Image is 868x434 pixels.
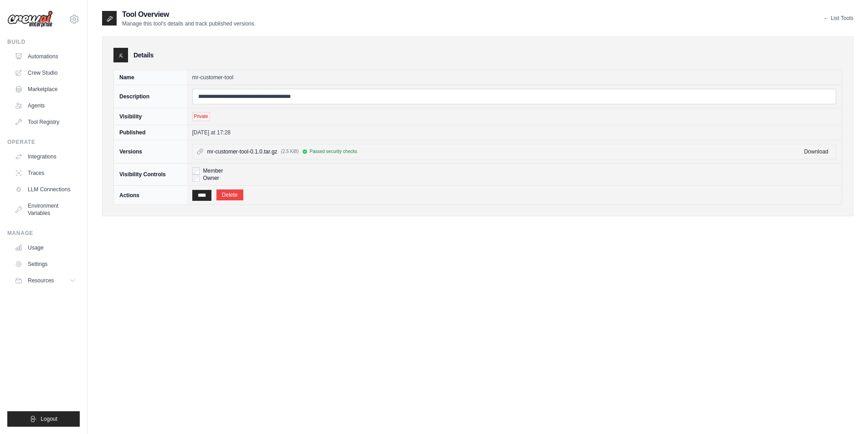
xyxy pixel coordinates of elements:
[11,199,80,220] a: Environment Variables
[11,98,80,113] a: Agents
[11,257,80,271] a: Settings
[7,38,80,46] div: Build
[11,66,80,80] a: Crew Studio
[824,15,853,22] a: ← List Tools
[11,240,80,255] a: Usage
[11,273,80,288] button: Resources
[7,411,80,427] button: Logout
[114,85,187,108] th: Description
[122,20,256,27] p: Manage this tool's details and track published versions.
[122,9,256,20] h2: Tool Overview
[11,149,80,164] a: Integrations
[11,166,80,180] a: Traces
[11,82,80,97] a: Marketplace
[203,167,223,174] label: Member
[11,115,80,129] a: Tool Registry
[207,148,277,155] span: mr-customer-tool-0.1.0.tar.gz
[309,148,357,155] span: Passed security checks
[114,108,187,125] th: Visibility
[114,140,187,163] th: Versions
[804,148,828,155] a: Download
[216,189,243,200] a: Delete
[192,129,231,136] time: August 13, 2025 at 17:28 EDT
[114,70,187,85] th: Name
[203,174,219,182] label: Owner
[192,112,210,121] span: Private
[134,51,154,60] h3: Details
[7,10,53,28] img: Logo
[7,138,80,146] div: Operate
[187,70,842,85] td: mr-customer-tool
[41,415,57,423] span: Logout
[11,182,80,197] a: LLM Connections
[11,49,80,64] a: Automations
[28,277,54,284] span: Resources
[281,148,299,155] span: (2.5 KiB)
[114,125,187,140] th: Published
[114,186,187,205] th: Actions
[7,230,80,237] div: Manage
[114,163,187,186] th: Visibility Controls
